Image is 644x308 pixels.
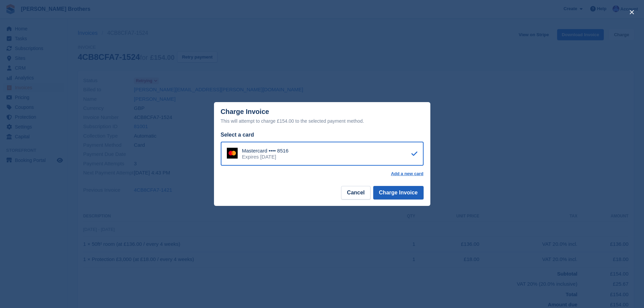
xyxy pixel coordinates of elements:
button: close [626,7,637,18]
div: Charge Invoice [221,108,424,125]
div: Mastercard •••• 8516 [242,148,289,154]
div: This will attempt to charge £154.00 to the selected payment method. [221,117,424,125]
div: Select a card [221,131,424,139]
img: Mastercard Logo [227,148,238,159]
div: Expires [DATE] [242,154,289,160]
button: Charge Invoice [373,186,424,199]
a: Add a new card [391,171,423,176]
button: Cancel [341,186,370,199]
